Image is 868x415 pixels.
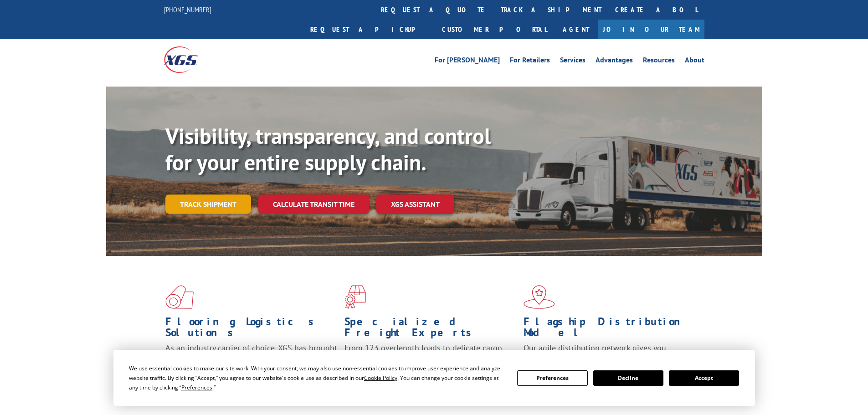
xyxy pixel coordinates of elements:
[165,316,338,343] h1: Flooring Logistics Solutions
[524,316,696,343] h1: Flagship Distribution Model
[598,20,704,39] a: Join Our Team
[435,20,554,39] a: Customer Portal
[164,5,211,14] a: [PHONE_NUMBER]
[685,56,704,67] a: About
[113,350,755,406] div: Cookie Consent Prompt
[344,285,366,309] img: xgs-icon-focused-on-flooring-red
[181,384,212,391] span: Preferences
[524,343,691,364] span: Our agile distribution network gives you nationwide inventory management on demand.
[258,195,369,214] a: Calculate transit time
[165,195,251,214] a: Track shipment
[165,122,491,176] b: Visibility, transparency, and control for your entire supply chain.
[593,370,663,386] button: Decline
[303,20,435,39] a: Request a pickup
[524,285,555,309] img: xgs-icon-flagship-distribution-model-red
[560,56,586,67] a: Services
[554,20,598,39] a: Agent
[344,316,517,343] h1: Specialized Freight Experts
[669,370,739,386] button: Accept
[435,56,500,67] a: For [PERSON_NAME]
[364,374,397,382] span: Cookie Policy
[129,364,506,392] div: We use essential cookies to make our site work. With your consent, we may also use non-essential ...
[510,56,550,67] a: For Retailers
[165,285,194,309] img: xgs-icon-total-supply-chain-intelligence-red
[376,195,454,214] a: XGS ASSISTANT
[643,56,675,67] a: Resources
[165,343,337,375] span: As an industry carrier of choice, XGS has brought innovation and dedication to flooring logistics...
[596,56,633,67] a: Advantages
[344,343,517,383] p: From 123 overlength loads to delicate cargo, our experienced staff knows the best way to move you...
[517,370,587,386] button: Preferences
